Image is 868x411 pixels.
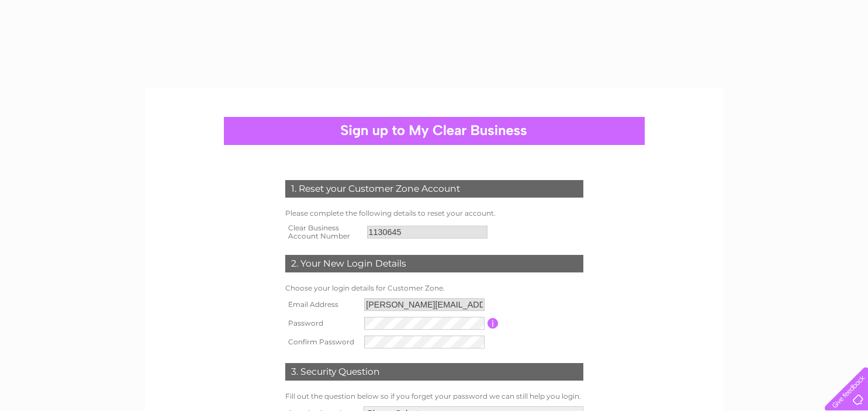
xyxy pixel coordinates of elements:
[285,363,583,381] div: 3. Security Question
[285,180,583,198] div: 1. Reset your Customer Zone Account
[487,318,499,329] input: Information
[282,281,586,295] td: Choose your login details for Customer Zone.
[282,220,364,244] th: Clear Business Account Number
[282,295,362,314] th: Email Address
[285,255,583,272] div: 2. Your New Login Details
[282,333,362,351] th: Confirm Password
[282,206,586,220] td: Please complete the following details to reset your account.
[282,314,362,333] th: Password
[282,389,586,403] td: Fill out the question below so if you forget your password we can still help you login.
